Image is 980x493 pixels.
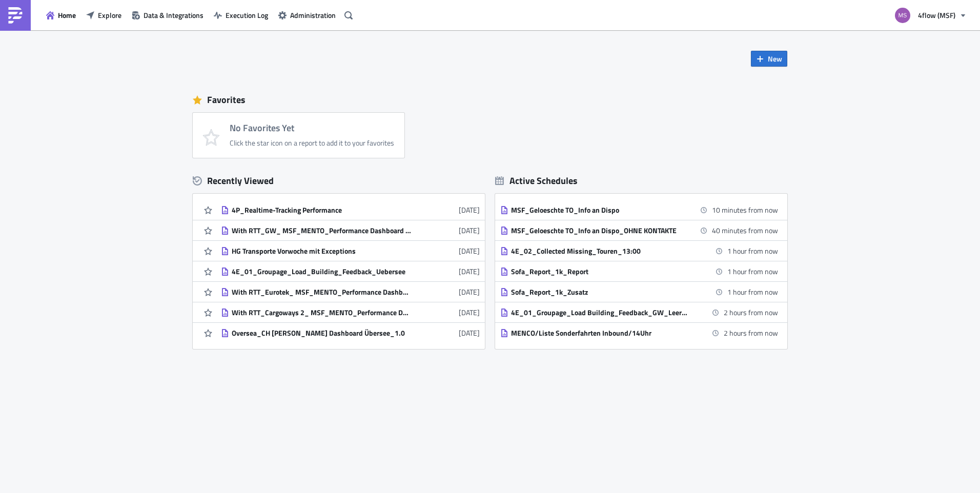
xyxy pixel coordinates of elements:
[459,286,480,297] time: 2025-09-17T11:26:07Z
[511,287,690,297] div: Sofa_Report_1k_Zusatz
[511,308,690,317] div: 4E_01_Groupage_Load Building_Feedback_GW_Leergut_GW_next day_MO-TH
[500,241,778,261] a: 4E_02_Collected Missing_Touren_13:001 hour from now
[500,282,778,302] a: Sofa_Report_1k_Zusatz1 hour from now
[511,226,690,235] div: MSF_Geloeschte TO_Info an Dispo_OHNE KONTAKTE
[81,7,127,23] button: Explore
[221,282,480,302] a: With RTT_Eurotek_ MSF_MENTO_Performance Dashboard Carrier_1.1[DATE]
[98,10,121,20] span: Explore
[290,10,336,20] span: Administration
[232,287,411,297] div: With RTT_Eurotek_ MSF_MENTO_Performance Dashboard Carrier_1.1
[727,245,778,256] time: 2025-09-22 13:00
[459,266,480,277] time: 2025-09-17T11:38:25Z
[768,53,782,64] span: New
[221,200,480,220] a: 4P_Realtime-Tracking Performance[DATE]
[232,206,411,215] div: 4P_Realtime-Tracking Performance
[41,7,81,23] button: Home
[230,138,394,148] div: Click the star icon on a report to add it to your favorites
[221,241,480,261] a: HG Transporte Vorwoche mit Exceptions[DATE]
[500,302,778,322] a: 4E_01_Groupage_Load Building_Feedback_GW_Leergut_GW_next day_MO-TH2 hours from now
[144,10,203,20] span: Data & Integrations
[127,7,209,23] button: Data & Integrations
[500,261,778,281] a: Sofa_Report_1k_Report1 hour from now
[221,323,480,343] a: Oversea_CH [PERSON_NAME] Dashboard Übersee_1.0[DATE]
[495,175,578,187] div: Active Schedules
[226,10,268,20] span: Execution Log
[232,267,411,276] div: 4E_01_Groupage_Load_Building_Feedback_Uebersee
[724,307,778,318] time: 2025-09-22 14:00
[511,206,690,215] div: MSF_Geloeschte TO_Info an Dispo
[918,10,955,20] span: 4flow (MSF)
[712,225,778,236] time: 2025-09-22 12:15
[58,10,76,20] span: Home
[500,220,778,240] a: MSF_Geloeschte TO_Info an Dispo_OHNE KONTAKTE40 minutes from now
[232,328,411,338] div: Oversea_CH [PERSON_NAME] Dashboard Übersee_1.0
[459,245,480,256] time: 2025-09-17T14:26:31Z
[727,286,778,297] time: 2025-09-22 13:00
[221,302,480,322] a: With RTT_Cargoways 2_ MSF_MENTO_Performance Dashboard Carrier_1.1[DATE]
[894,7,911,24] img: Avatar
[712,204,778,215] time: 2025-09-22 11:45
[727,266,778,277] time: 2025-09-22 13:00
[511,267,690,276] div: Sofa_Report_1k_Report
[511,328,690,338] div: MENCO/Liste Sonderfahrten Inbound/14Uhr
[230,123,394,133] h4: No Favorites Yet
[511,246,690,256] div: 4E_02_Collected Missing_Touren_13:00
[7,7,24,24] img: PushMetrics
[232,308,411,317] div: With RTT_Cargoways 2_ MSF_MENTO_Performance Dashboard Carrier_1.1
[751,51,787,67] button: New
[724,327,778,338] time: 2025-09-22 14:00
[500,323,778,343] a: MENCO/Liste Sonderfahrten Inbound/14Uhr2 hours from now
[273,7,341,23] button: Administration
[459,327,480,338] time: 2025-08-29T14:23:22Z
[459,204,480,215] time: 2025-09-18T11:33:22Z
[209,7,273,23] button: Execution Log
[232,246,411,256] div: HG Transporte Vorwoche mit Exceptions
[889,4,972,27] button: 4flow (MSF)
[221,220,480,240] a: With RTT_GW_ MSF_MENTO_Performance Dashboard Carrier_1.1[DATE]
[232,226,411,235] div: With RTT_GW_ MSF_MENTO_Performance Dashboard Carrier_1.1
[193,173,485,189] div: Recently Viewed
[459,225,480,236] time: 2025-09-18T08:29:18Z
[221,261,480,281] a: 4E_01_Groupage_Load_Building_Feedback_Uebersee[DATE]
[500,200,778,220] a: MSF_Geloeschte TO_Info an Dispo10 minutes from now
[193,92,787,108] div: Favorites
[459,307,480,318] time: 2025-08-29T14:29:00Z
